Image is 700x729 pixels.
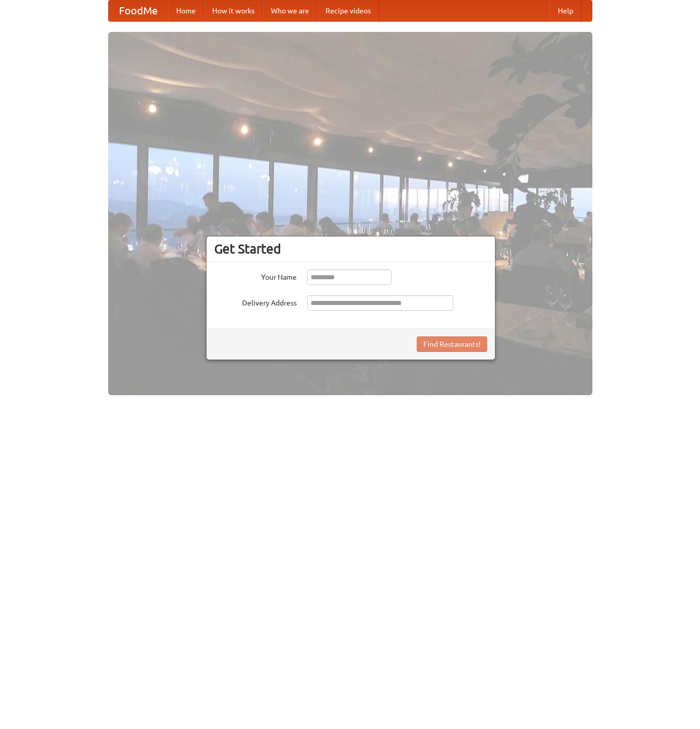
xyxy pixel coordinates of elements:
[317,1,379,21] a: Recipe videos
[168,1,204,21] a: Home
[417,336,487,352] button: Find Restaurants!
[214,269,297,282] label: Your Name
[109,1,168,21] a: FoodMe
[214,295,297,308] label: Delivery Address
[214,241,487,257] h3: Get Started
[204,1,263,21] a: How it works
[550,1,582,21] a: Help
[263,1,317,21] a: Who we are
